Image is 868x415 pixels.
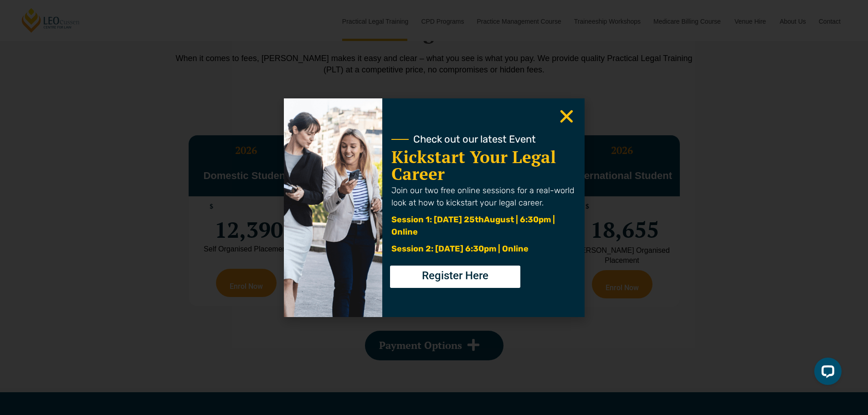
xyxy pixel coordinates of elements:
span: August | 6:30pm | Online [391,215,555,237]
a: Register Here [390,266,520,288]
span: Session 2: [DATE] 6:30pm | Online [391,244,529,254]
iframe: LiveChat chat widget [807,354,845,392]
span: th [475,215,484,225]
span: Session 1: [DATE] 25 [391,215,475,225]
a: Close [558,108,575,125]
span: Register Here [422,270,488,281]
a: Kickstart Your Legal Career [391,146,556,185]
span: Join our two free online sessions for a real-world look at how to kickstart your legal career. [391,185,574,208]
span: Check out our latest Event [413,134,536,144]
